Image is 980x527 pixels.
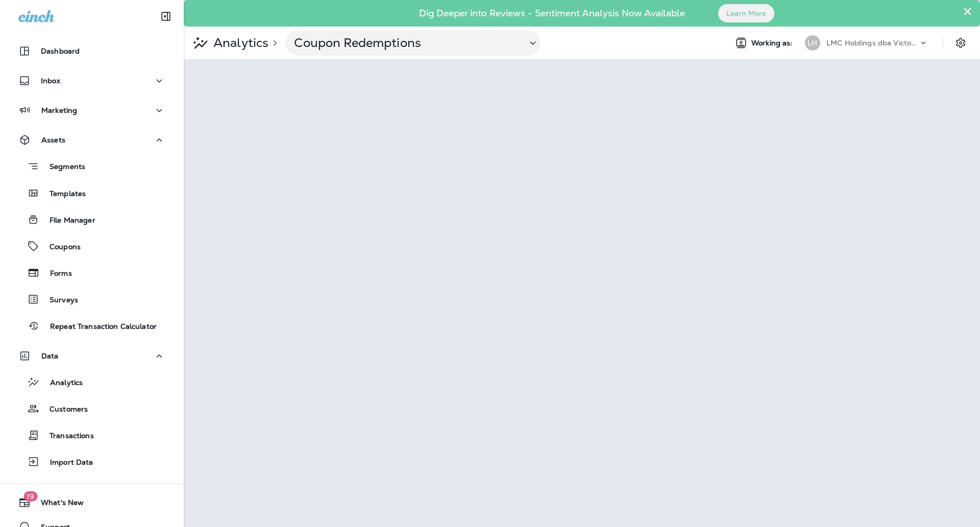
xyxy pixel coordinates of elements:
button: Data [10,346,174,366]
button: Transactions [10,424,174,446]
p: Customers [39,405,88,415]
p: Repeat Transaction Calculator [40,322,157,332]
p: Templates [39,189,86,199]
p: Inbox [41,77,60,85]
button: Marketing [10,100,174,121]
div: LH [805,35,820,51]
button: Assets [10,130,174,150]
button: Forms [10,262,174,283]
button: Analytics [10,371,174,393]
button: Import Data [10,451,174,472]
button: Settings [951,34,970,52]
button: Dashboard [10,41,174,61]
p: Assets [41,136,65,144]
p: Import Data [40,458,93,468]
span: 19 [23,491,37,501]
button: Close [963,3,972,19]
button: Repeat Transaction Calculator [10,315,174,337]
button: Inbox [10,70,174,91]
p: Data [41,352,59,360]
p: > [268,39,277,47]
p: Segments [39,162,85,173]
p: Analytics [40,378,83,388]
button: Collapse Sidebar [152,6,180,27]
p: Coupons [39,243,81,252]
button: File Manager [10,209,174,230]
p: Analytics [209,35,268,51]
p: Marketing [41,106,77,114]
p: Transactions [39,432,94,441]
span: What's New [31,498,84,511]
button: Surveys [10,289,174,310]
p: Dig Deeper into Reviews - Sentiment Analysis Now Available [389,12,715,15]
p: Surveys [39,296,78,305]
button: 19What's New [10,492,174,513]
button: Learn More [718,4,774,22]
button: Segments [10,155,174,177]
p: Dashboard [41,47,80,55]
p: Forms [40,269,72,279]
p: Coupon Redemptions [294,35,519,51]
button: Customers [10,398,174,419]
p: File Manager [39,216,95,226]
button: Coupons [10,235,174,257]
button: Templates [10,182,174,204]
p: LMC Holdings dba Victory Lane Quick Oil Change [826,39,918,47]
span: Working as: [751,39,795,47]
